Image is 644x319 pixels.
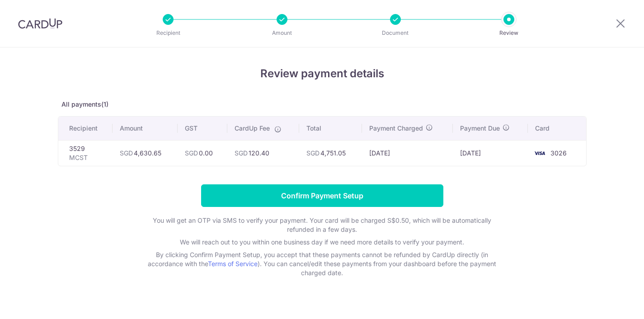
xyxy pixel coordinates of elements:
span: SGD [235,149,248,157]
p: You will get an OTP via SMS to verify your payment. Your card will be charged S$0.50, which will ... [141,216,503,234]
p: Recipient [135,28,202,38]
td: [DATE] [362,140,453,166]
p: All payments(1) [58,100,587,109]
span: SGD [306,149,320,157]
td: 0.00 [178,140,227,166]
th: Total [299,117,362,140]
img: CardUp [18,18,62,29]
span: Payment Due [460,124,500,133]
input: Confirm Payment Setup [201,184,443,207]
td: 3529 [58,140,113,166]
td: 120.40 [227,140,299,166]
span: 3026 [550,149,567,157]
p: Review [475,28,542,38]
p: Amount [249,28,315,38]
th: Amount [113,117,178,140]
p: By clicking Confirm Payment Setup, you accept that these payments cannot be refunded by CardUp di... [141,250,503,277]
img: <span class="translation_missing" title="translation missing: en.account_steps.new_confirm_form.b... [531,148,549,159]
span: CardUp Fee [235,124,270,133]
a: Terms of Service [208,260,258,267]
h4: Review payment details [58,66,587,82]
p: Document [362,28,429,38]
td: 4,751.05 [299,140,362,166]
p: We will reach out to you within one business day if we need more details to verify your payment. [141,238,503,247]
p: MCST [69,153,105,162]
span: SGD [120,149,133,157]
th: GST [178,117,227,140]
span: Payment Charged [369,124,423,133]
th: Card [528,117,586,140]
td: [DATE] [453,140,528,166]
td: 4,630.65 [113,140,178,166]
span: SGD [185,149,198,157]
th: Recipient [58,117,113,140]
